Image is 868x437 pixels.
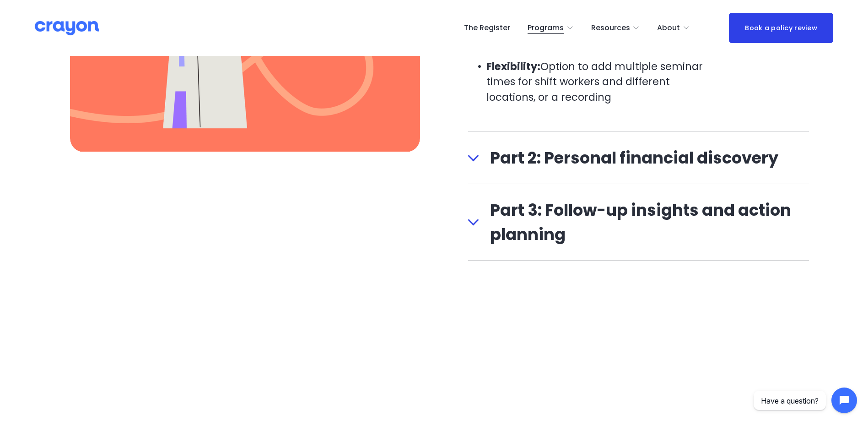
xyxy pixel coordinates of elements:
[591,22,630,35] span: Resources
[591,21,640,35] a: folder dropdown
[486,59,540,74] strong: Flexibility:
[486,59,707,105] p: Option to add multiple seminar times for shift workers and different locations, or a recording
[468,184,809,260] button: Part 3: Follow-up insights and action planning
[657,21,690,35] a: folder dropdown
[464,21,510,35] a: The Register
[729,13,833,43] a: Book a policy review
[479,146,809,170] span: Part 2: Personal financial discovery
[528,21,574,35] a: folder dropdown
[35,20,99,36] img: Crayon
[528,22,564,35] span: Programs
[657,22,680,35] span: About
[479,198,809,246] span: Part 3: Follow-up insights and action planning
[468,132,809,184] button: Part 2: Personal financial discovery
